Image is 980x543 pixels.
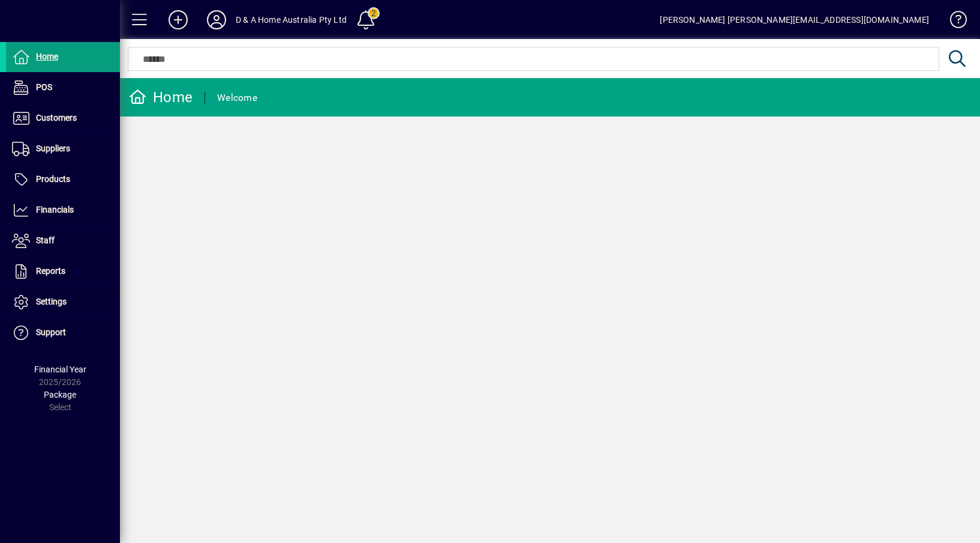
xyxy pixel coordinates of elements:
span: Settings [36,297,67,306]
span: Suppliers [36,144,70,153]
a: Products [6,165,120,195]
span: Package [44,390,76,399]
a: Suppliers [6,134,120,164]
span: Products [36,174,70,184]
span: Support [36,327,66,337]
a: POS [6,73,120,103]
span: Financials [36,205,74,214]
span: Home [36,52,58,61]
button: Add [159,9,197,31]
span: Customers [36,113,77,123]
a: Staff [6,226,120,256]
a: Financials [6,195,120,225]
div: D & A Home Australia Pty Ltd [236,10,347,29]
a: Customers [6,103,120,133]
span: Reports [36,266,65,276]
button: Profile [197,9,236,31]
span: POS [36,82,52,92]
span: Financial Year [34,365,86,374]
a: Settings [6,287,120,317]
div: Welcome [217,88,257,108]
a: Support [6,318,120,348]
div: Home [129,88,193,107]
a: Reports [6,256,120,287]
span: Staff [36,235,55,245]
div: [PERSON_NAME] [PERSON_NAME][EMAIL_ADDRESS][DOMAIN_NAME] [660,10,929,29]
a: Knowledge Base [941,2,965,41]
